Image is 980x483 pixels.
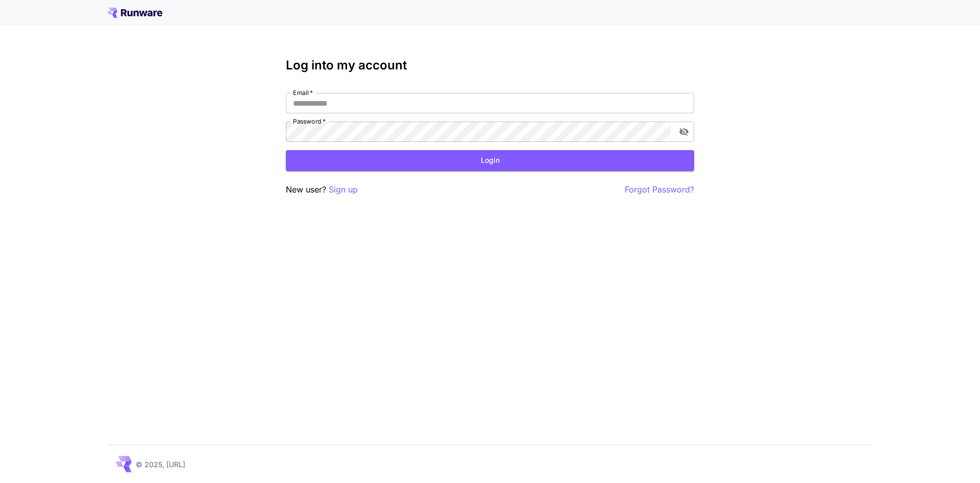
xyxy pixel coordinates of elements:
[286,58,694,73] h3: Log into my account
[675,123,693,141] button: toggle password visibility
[293,88,313,97] label: Email
[293,117,326,126] label: Password
[286,183,358,196] p: New user?
[136,459,185,470] p: © 2025, [URL]
[329,183,358,196] button: Sign up
[625,183,694,196] button: Forgot Password?
[286,150,694,171] button: Login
